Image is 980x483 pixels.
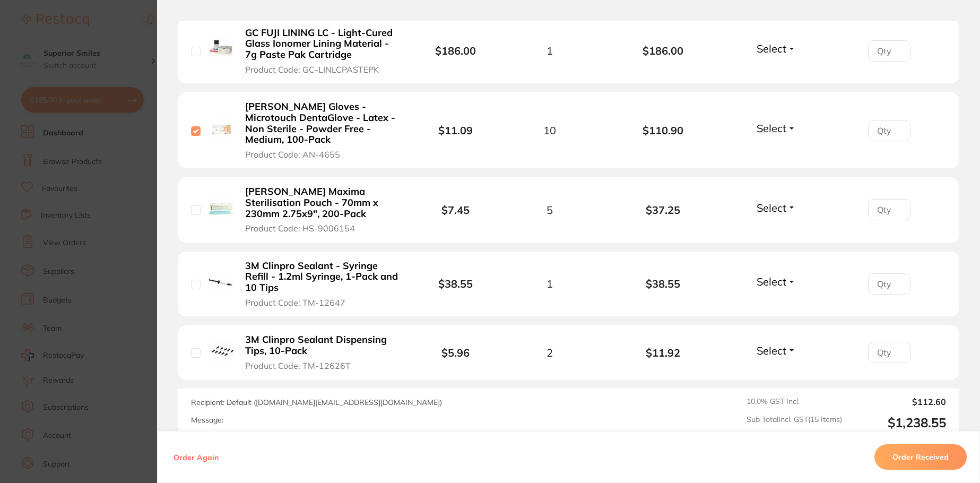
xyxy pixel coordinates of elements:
b: $11.09 [438,124,473,137]
output: $112.60 [851,397,946,407]
b: $11.92 [606,347,719,359]
span: 10 [543,124,556,136]
span: Product Code: AN-4655 [245,150,340,159]
b: GC FUJI LINING LC - Light-Cured Glass Ionomer Lining Material - 7g Paste Pak Cartridge [245,28,398,61]
button: 3M Clinpro Sealant Dispensing Tips, 10-Pack Product Code: TM-12626T [242,334,402,371]
img: GC FUJI LINING LC - Light-Cured Glass Ionomer Lining Material - 7g Paste Pak Cartridge [209,37,234,63]
input: Qty [868,120,910,141]
input: Qty [868,40,910,62]
button: [PERSON_NAME] Maxima Sterilisation Pouch - 70mm x 230mm 2.75x9", 200-Pack Product Code: HS-9006154 [242,186,402,234]
img: 3M Clinpro Sealant Dispensing Tips, 10-Pack [209,339,234,364]
b: [PERSON_NAME] Gloves - Microtouch DentaGlove - Latex - Non Sterile - Powder Free - Medium, 100-Pack [245,101,398,145]
span: 10.0 % GST Incl. [747,397,842,407]
img: 3M Clinpro Sealant - Syringe Refill - 1.2ml Syringe, 1-Pack and 10 Tips [209,270,234,296]
span: 1 [547,278,553,290]
span: Select [757,344,786,357]
img: Henry Schein Maxima Sterilisation Pouch - 70mm x 230mm 2.75x9", 200-Pack [209,196,234,221]
span: Product Code: HS-9006154 [245,223,355,233]
button: Select [753,201,799,214]
button: GC FUJI LINING LC - Light-Cured Glass Ionomer Lining Material - 7g Paste Pak Cartridge Product Co... [242,27,402,75]
button: [PERSON_NAME] Gloves - Microtouch DentaGlove - Latex - Non Sterile - Powder Free - Medium, 100-Pa... [242,101,402,160]
input: Qty [868,273,910,295]
span: 5 [547,204,553,216]
button: Select [753,344,799,357]
b: $38.55 [606,278,719,290]
button: Select [753,275,799,288]
b: $186.00 [435,44,476,57]
span: Select [757,122,786,135]
span: 1 [547,45,553,57]
button: Select [753,42,799,55]
input: Qty [868,199,910,220]
img: Ansell Gloves - Microtouch DentaGlove - Latex - Non Sterile - Powder Free - Medium, 100-Pack [209,117,234,142]
button: 3M Clinpro Sealant - Syringe Refill - 1.2ml Syringe, 1-Pack and 10 Tips Product Code: TM-12647 [242,260,402,308]
b: $37.25 [606,204,719,216]
span: Sub Total Incl. GST ( 15 Items) [747,415,842,430]
label: Message: [191,416,223,425]
button: Select [753,122,799,135]
b: $38.55 [438,277,473,290]
button: Order Received [874,444,967,470]
span: 2 [547,347,553,359]
b: $110.90 [606,124,719,136]
span: Recipient: Default ( [DOMAIN_NAME][EMAIL_ADDRESS][DOMAIN_NAME] ) [191,398,442,407]
span: Product Code: TM-12626T [245,361,351,370]
b: 3M Clinpro Sealant Dispensing Tips, 10-Pack [245,334,398,356]
b: 3M Clinpro Sealant - Syringe Refill - 1.2ml Syringe, 1-Pack and 10 Tips [245,261,398,294]
span: Select [757,201,786,214]
output: $1,238.55 [851,415,946,430]
b: [PERSON_NAME] Maxima Sterilisation Pouch - 70mm x 230mm 2.75x9", 200-Pack [245,186,398,219]
span: Select [757,275,786,288]
button: Order Again [170,452,222,462]
input: Qty [868,342,910,363]
span: Select [757,42,786,55]
span: Product Code: TM-12647 [245,298,345,307]
b: $7.45 [441,203,470,217]
b: $186.00 [606,45,719,57]
b: $5.96 [441,346,470,359]
span: Product Code: GC-LINLCPASTEPK [245,65,379,74]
